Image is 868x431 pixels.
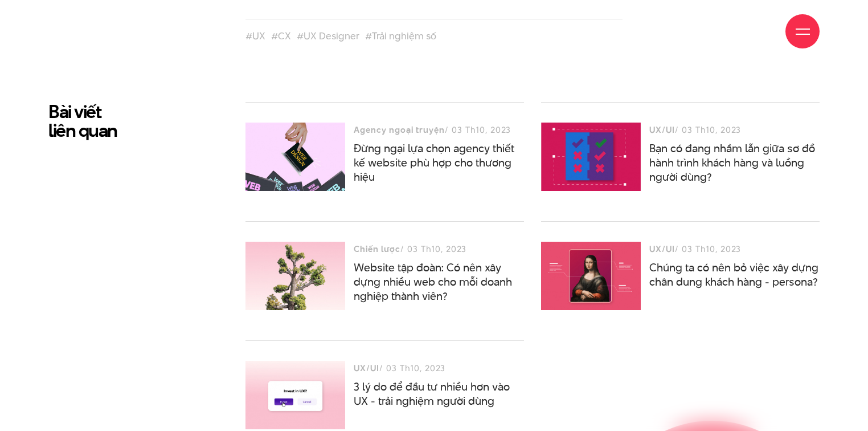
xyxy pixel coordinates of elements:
[354,123,445,137] h3: Agency ngoại truyện
[649,260,818,290] a: Chúng ta có nên bỏ việc xây dựng chân dung khách hàng - persona?
[649,242,675,256] h3: UX/UI
[649,141,815,185] a: Bạn có đang nhầm lẫn giữa sơ đồ hành trình khách hàng và luồng người dùng?
[354,361,379,375] h3: UX/UI
[354,242,400,256] h3: Chiến lược
[649,123,820,137] div: / 03 Th10, 2023
[354,379,510,409] a: 3 lý do để đầu tư nhiều hơn vào UX - trải nghiệm người dùng
[48,102,228,140] h2: Bài viết liên quan
[649,242,820,256] div: / 03 Th10, 2023
[354,361,524,375] div: / 03 Th10, 2023
[649,123,675,137] h3: UX/UI
[354,260,512,304] a: Website tập đoàn: Có nên xây dựng nhiều web cho mỗi doanh nghiệp thành viên?
[354,141,514,185] a: Đừng ngại lựa chọn agency thiết kế website phù hợp cho thương hiệu
[354,123,524,137] div: / 03 Th10, 2023
[354,242,524,256] div: / 03 Th10, 2023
